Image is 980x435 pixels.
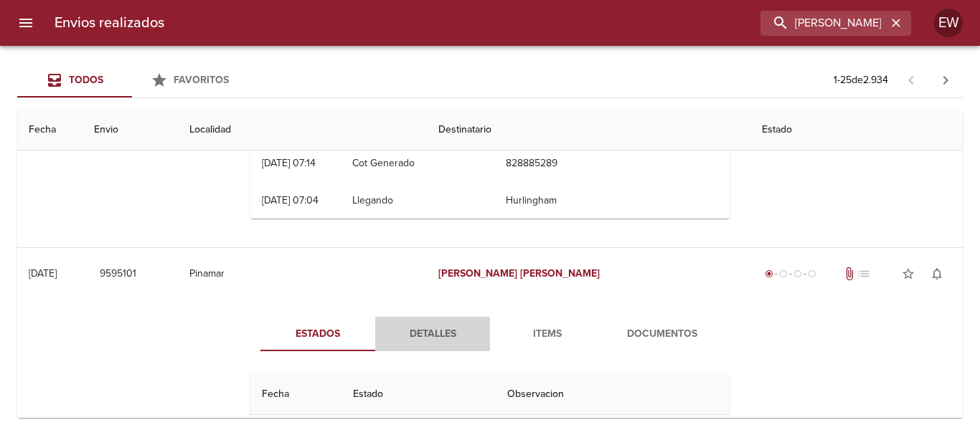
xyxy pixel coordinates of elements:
[834,73,888,87] p: 1 - 25 de 2.934
[174,74,229,86] span: Favoritos
[930,267,944,281] span: notifications_none
[262,194,319,206] div: [DATE] 07:04
[894,72,928,87] span: Pagina anterior
[341,374,496,415] th: Estado
[793,269,802,278] span: radio_button_unchecked
[438,267,518,279] em: [PERSON_NAME]
[178,110,426,150] th: Localidad
[29,267,57,279] div: [DATE]
[9,6,43,40] button: menu
[808,269,816,278] span: radio_button_unchecked
[250,374,341,415] th: Fecha
[934,9,963,37] div: EW
[94,261,142,287] button: 9595101
[269,325,367,343] span: Estados
[494,182,730,219] td: Hurlingham
[100,265,136,283] span: 9595101
[923,259,951,288] button: Activar notificaciones
[178,248,426,300] td: Pinamar
[262,157,316,169] div: [DATE] 07:14
[17,110,83,150] th: Fecha
[934,9,963,37] div: Abrir información de usuario
[760,11,887,36] input: buscar
[928,63,963,97] span: Pagina siguiente
[494,145,730,182] td: 828885289
[341,182,494,219] td: Llegando
[779,269,788,278] span: radio_button_unchecked
[496,374,730,415] th: Observacion
[427,110,751,150] th: Destinatario
[384,325,481,343] span: Detalles
[765,269,773,278] span: radio_button_checked
[260,317,720,351] div: Tabs detalle de guia
[750,110,963,150] th: Estado
[520,267,600,279] em: [PERSON_NAME]
[842,267,857,281] span: Tiene documentos adjuntos
[341,145,494,182] td: Cot Generado
[901,267,915,281] span: star_border
[857,267,871,281] span: No tiene pedido asociado
[55,11,164,34] h6: Envios realizados
[17,63,247,97] div: Tabs Envios
[83,110,179,150] th: Envio
[499,325,596,343] span: Items
[613,325,711,343] span: Documentos
[69,74,103,86] span: Todos
[894,259,923,288] button: Agregar a favoritos
[762,267,819,281] div: Generado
